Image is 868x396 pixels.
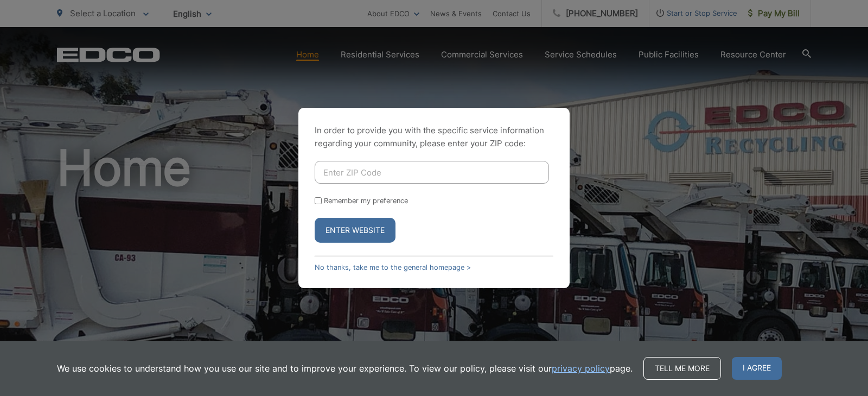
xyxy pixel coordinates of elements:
a: No thanks, take me to the general homepage > [315,263,471,271]
p: In order to provide you with the specific service information regarding your community, please en... [315,124,553,150]
p: We use cookies to understand how you use our site and to improve your experience. To view our pol... [57,362,633,375]
a: Tell me more [643,357,721,380]
input: Enter ZIP Code [315,161,549,184]
span: I agree [732,357,782,380]
button: Enter Website [315,218,395,243]
a: privacy policy [552,362,610,375]
label: Remember my preference [324,197,408,205]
